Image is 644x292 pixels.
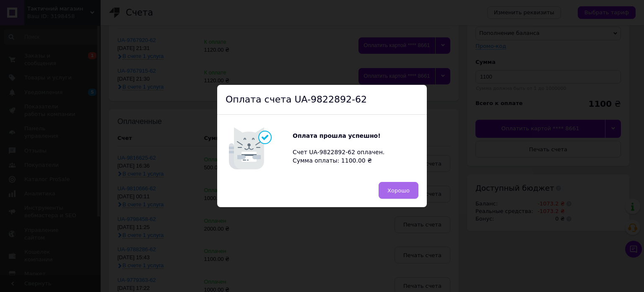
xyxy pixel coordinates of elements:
b: Оплата прошла успешно! [293,132,381,139]
span: Хорошо [387,187,410,194]
div: Счет UA-9822892-62 оплачен. Сумма оплаты: 1100.00 ₴ [293,132,393,165]
button: Хорошо [379,182,418,199]
div: Оплата счета UA-9822892-62 [217,85,427,115]
img: Котик говорит: Оплата прошла успешно! [226,123,293,174]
